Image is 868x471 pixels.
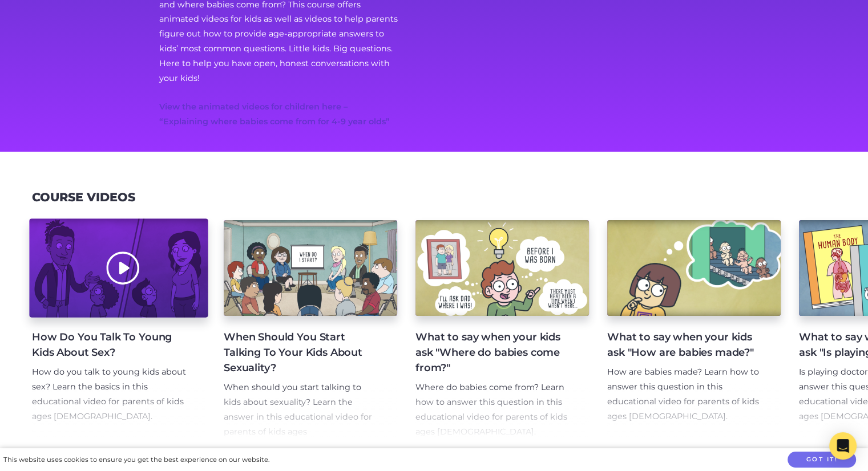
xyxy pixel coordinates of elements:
[607,365,762,424] p: How are babies made? Learn how to answer this question in this educational video for parents of k...
[159,101,390,127] a: View the animated videos for children here – “Explaining where babies come from for 4-9 year olds”
[607,330,762,360] h4: What to say when your kids ask "How are babies made?"
[415,380,571,440] p: Where do babies come from? Learn how to answer this question in this educational video for parent...
[607,220,781,439] a: What to say when your kids ask "How are babies made?" How are babies made? Learn how to answer th...
[3,454,269,466] div: This website uses cookies to ensure you get the best experience on our website.
[32,190,135,205] h3: Course Videos
[224,220,397,439] a: When Should You Start Talking To Your Kids About Sexuality? When should you start talking to kids...
[415,330,571,376] h4: What to say when your kids ask "Where do babies come from?"
[32,330,187,360] h4: How Do You Talk To Young Kids About Sex?
[32,220,205,439] a: How Do You Talk To Young Kids About Sex? How do you talk to young kids about sex? Learn the basic...
[224,330,379,376] h4: When Should You Start Talking To Your Kids About Sexuality?
[32,365,187,424] p: How do you talk to young kids about sex? Learn the basics in this educational video for parents o...
[415,220,589,439] a: What to say when your kids ask "Where do babies come from?" Where do babies come from? Learn how ...
[829,432,857,460] div: Open Intercom Messenger
[224,380,379,454] p: When should you start talking to kids about sexuality? Learn the answer in this educational video...
[788,452,856,468] button: Got it!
